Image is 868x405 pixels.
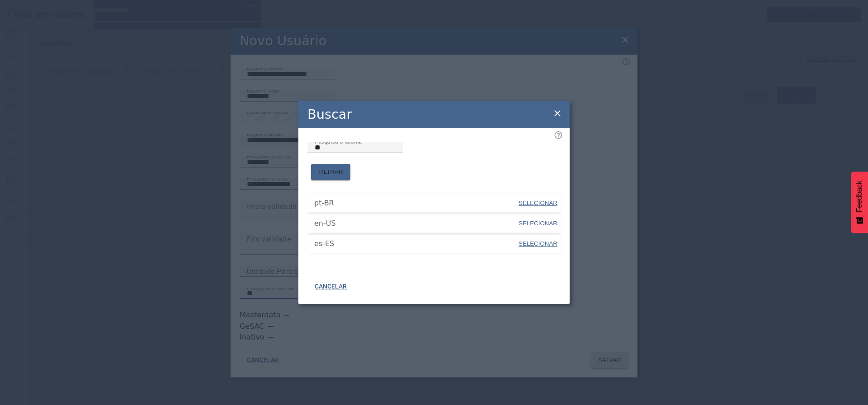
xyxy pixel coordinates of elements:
span: Feedback [855,181,863,212]
mat-label: Pesquisa o idioma [315,138,362,144]
span: SELECIONAR [519,240,557,247]
button: CANCELAR [307,279,354,295]
span: FILTRAR [318,168,343,177]
button: SELECIONAR [518,195,558,211]
button: SELECIONAR [518,215,558,232]
button: FILTRAR [311,164,350,180]
span: SELECIONAR [519,200,557,206]
span: pt-BR [314,198,518,209]
button: Feedback - Mostrar pesquisa [851,172,868,233]
button: SELECIONAR [518,236,558,252]
h2: Buscar [307,105,352,124]
span: CANCELAR [315,282,347,291]
span: SELECIONAR [519,220,557,227]
span: es-ES [314,238,518,249]
span: en-US [314,218,518,229]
